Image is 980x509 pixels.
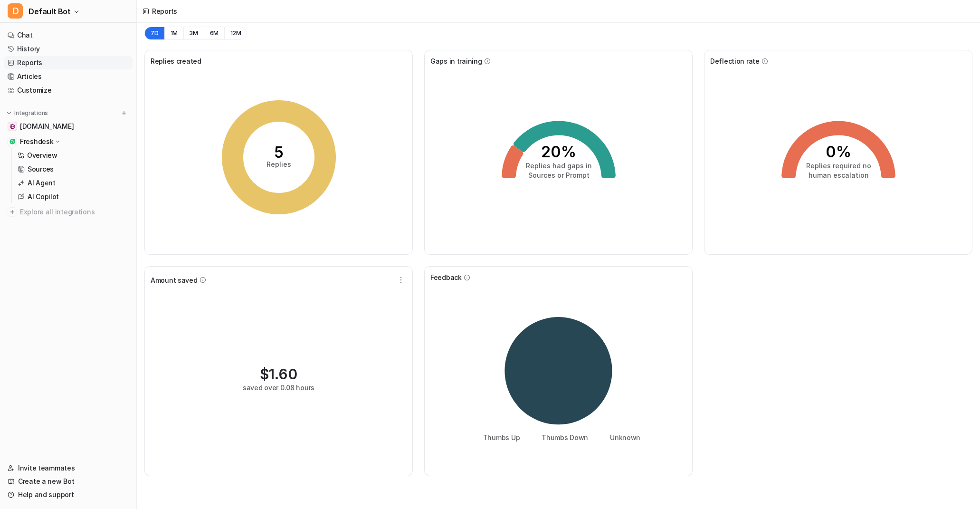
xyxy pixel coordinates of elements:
[260,365,297,383] div: $
[4,205,133,219] a: Explore all integrations
[14,149,133,162] a: Overview
[528,171,589,179] tspan: Sources or Prompt
[476,432,520,442] li: Thumbs Up
[4,461,133,475] a: Invite teammates
[8,207,17,217] img: explore all integrations
[20,137,53,146] p: Freshdesk
[541,143,576,161] tspan: 20%
[269,365,297,383] span: 1.60
[151,56,201,66] span: Replies created
[243,383,314,393] div: saved over 0.08 hours
[28,164,54,174] p: Sources
[28,178,56,188] p: AI Agent
[28,192,59,202] p: AI Copilot
[10,124,15,129] img: handbuch.disponic.de
[4,475,133,488] a: Create a new Bot
[430,56,482,66] span: Gaps in training
[266,160,291,168] tspan: Replies
[4,108,51,118] button: Integrations
[4,84,133,97] a: Customize
[224,27,247,40] button: 12M
[152,6,177,16] div: Reports
[27,151,57,160] p: Overview
[20,122,74,131] span: [DOMAIN_NAME]
[14,176,133,190] a: AI Agent
[274,143,284,162] tspan: 5
[603,432,640,442] li: Unknown
[151,275,198,285] span: Amount saved
[6,110,12,116] img: expand menu
[4,120,133,133] a: handbuch.disponic.de[DOMAIN_NAME]
[8,3,23,19] span: D
[14,163,133,176] a: Sources
[4,42,133,56] a: History
[204,27,225,40] button: 6M
[14,109,48,117] p: Integrations
[183,27,204,40] button: 3M
[808,171,868,179] tspan: human escalation
[535,432,588,442] li: Thumbs Down
[4,29,133,42] a: Chat
[710,56,760,66] span: Deflection rate
[4,56,133,69] a: Reports
[525,162,591,170] tspan: Replies had gaps in
[121,110,127,116] img: menu_add.svg
[4,488,133,501] a: Help and support
[29,5,71,18] span: Default Bot
[430,272,462,282] span: Feedback
[14,190,133,203] a: AI Copilot
[164,27,184,40] button: 1M
[144,27,164,40] button: 7D
[826,143,851,161] tspan: 0%
[4,70,133,83] a: Articles
[10,139,15,144] img: Freshdesk
[806,162,871,170] tspan: Replies required no
[20,204,129,220] span: Explore all integrations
